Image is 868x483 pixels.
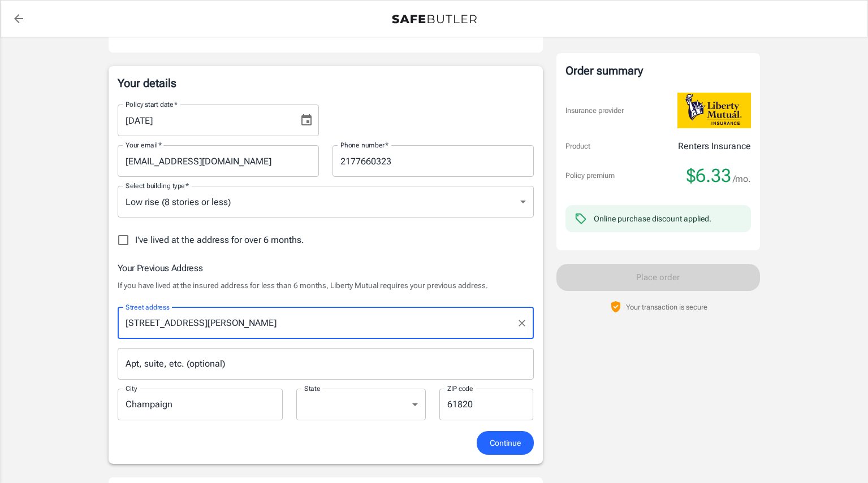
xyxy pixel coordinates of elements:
p: Product [565,141,590,152]
span: $6.33 [686,164,731,187]
p: Renters Insurance [678,140,751,153]
p: Your transaction is secure [626,302,707,312]
img: Back to quotes [392,15,477,24]
input: Enter number [332,145,534,177]
label: Phone number [340,140,388,150]
button: Choose date, selected date is Aug 20, 2025 [295,109,318,132]
label: Street address [126,302,170,312]
p: If you have lived at the insured address for less than 6 months, Liberty Mutual requires your pre... [118,280,534,291]
div: Online purchase discount applied. [594,213,711,224]
a: back to quotes [7,7,30,30]
p: Policy premium [565,170,615,181]
label: State [304,384,321,393]
button: Clear [514,315,530,331]
div: Order summary [565,62,751,79]
label: Select building type [126,181,189,190]
label: City [126,384,137,393]
label: ZIP code [447,384,473,393]
span: I've lived at the address for over 6 months. [135,233,304,247]
img: Liberty Mutual [677,93,751,128]
span: /mo. [733,171,751,187]
div: Low rise (8 stories or less) [118,186,534,217]
button: Continue [477,431,534,455]
p: Your details [118,75,534,91]
span: Continue [490,436,521,450]
p: Insurance provider [565,105,624,116]
input: MM/DD/YYYY [118,105,291,136]
label: Policy start date [126,99,178,109]
input: Enter email [118,145,319,177]
h6: Your Previous Address [118,261,534,275]
label: Your email [126,140,162,150]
